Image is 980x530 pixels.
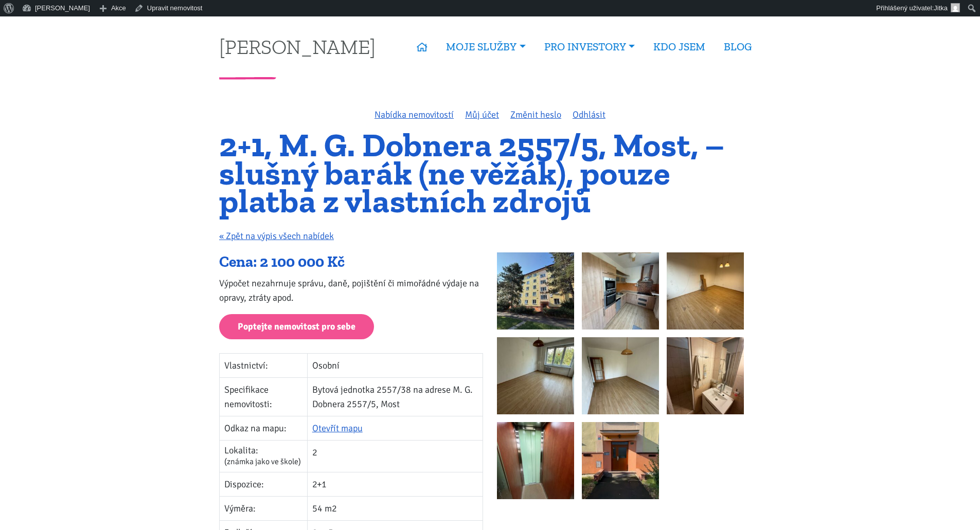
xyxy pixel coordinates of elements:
[535,35,644,59] a: PRO INVESTORY
[220,377,308,416] td: Specifikace nemovitosti:
[220,472,308,497] td: Dispozice:
[219,230,334,242] a: « Zpět na výpis všech nabídek
[224,456,301,467] span: (známka jako ve škole)
[219,314,374,339] a: Poptejte nemovitost pro sebe
[375,109,454,120] a: Nabídka nemovitostí
[437,35,534,59] a: MOJE SLUŽBY
[307,377,483,416] td: Bytová jednotka 2557/38 na adrese M. G. Dobnera 2557/5, Most
[219,252,483,272] div: Cena: 2 100 000 Kč
[219,276,483,305] p: Výpočet nezahrnuje správu, daně, pojištění či mimořádné výdaje na opravy, ztráty apod.
[219,131,761,215] h1: 2+1, M. G. Dobnera 2557/5, Most, – slušný barák (ne věžák), pouze platba z vlastních zdrojů
[465,109,499,120] a: Můj účet
[934,4,948,12] span: Jitka
[715,35,761,59] a: BLOG
[307,472,483,497] td: 2+1
[220,497,308,521] td: Výměra:
[220,353,308,377] td: Vlastnictví:
[312,423,363,434] a: Otevřít mapu
[220,416,308,440] td: Odkaz na mapu:
[510,109,561,120] a: Změnit heslo
[307,353,483,377] td: Osobní
[220,440,308,472] td: Lokalita:
[307,440,483,472] td: 2
[307,497,483,521] td: 54 m2
[573,109,605,120] a: Odhlásit
[219,36,376,57] a: [PERSON_NAME]
[644,35,715,59] a: KDO JSEM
